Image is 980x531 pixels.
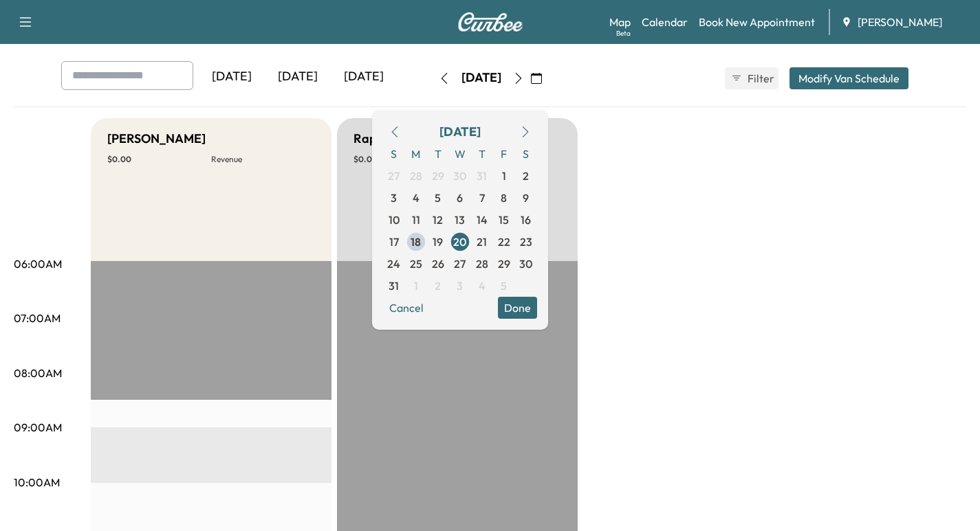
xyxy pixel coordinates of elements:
[471,143,493,165] span: T
[265,61,331,93] div: [DATE]
[457,190,463,206] span: 6
[493,143,515,165] span: F
[435,190,441,206] span: 5
[523,190,529,206] span: 9
[427,143,449,165] span: T
[432,168,444,184] span: 29
[432,256,444,272] span: 26
[14,256,62,272] p: 06:00AM
[405,143,427,165] span: M
[453,234,466,250] span: 20
[199,61,265,93] div: [DATE]
[389,234,399,250] span: 17
[433,234,443,250] span: 19
[453,168,466,184] span: 30
[383,143,405,165] span: S
[523,168,529,184] span: 2
[501,278,507,294] span: 5
[725,67,778,89] button: Filter
[331,61,397,93] div: [DATE]
[501,190,507,206] span: 8
[477,168,487,184] span: 31
[211,154,315,165] p: Revenue
[433,212,443,228] span: 12
[479,278,486,294] span: 4
[455,212,465,228] span: 13
[479,190,485,206] span: 7
[748,70,772,87] span: Filter
[389,278,399,294] span: 31
[461,69,501,87] div: [DATE]
[616,28,631,38] div: Beta
[520,234,532,250] span: 23
[391,190,397,206] span: 3
[414,278,418,294] span: 1
[14,419,62,436] p: 09:00AM
[499,212,509,228] span: 15
[387,256,400,272] span: 24
[410,168,422,184] span: 28
[412,212,420,228] span: 11
[790,67,908,89] button: Modify Van Schedule
[410,256,422,272] span: 25
[519,256,532,272] span: 30
[14,365,62,381] p: 08:00AM
[353,154,457,165] p: $ 0.00
[515,143,537,165] span: S
[858,14,942,30] span: [PERSON_NAME]
[699,14,815,30] a: Book New Appointment
[383,297,430,319] button: Cancel
[107,129,206,148] h5: [PERSON_NAME]
[435,278,441,294] span: 2
[413,190,420,206] span: 4
[439,122,481,142] div: [DATE]
[457,12,523,32] img: Curbee Logo
[14,474,60,490] p: 10:00AM
[388,168,400,184] span: 27
[477,234,487,250] span: 21
[454,256,466,272] span: 27
[477,212,488,228] span: 14
[457,278,463,294] span: 3
[411,234,421,250] span: 18
[449,143,471,165] span: W
[498,234,510,250] span: 22
[642,14,688,30] a: Calendar
[476,256,488,272] span: 28
[609,14,631,30] a: MapBeta
[498,256,510,272] span: 29
[502,168,506,184] span: 1
[521,212,531,228] span: 16
[498,297,537,319] button: Done
[389,212,400,228] span: 10
[353,129,455,148] h5: Raptor - OFFLINE
[14,310,61,326] p: 07:00AM
[107,154,211,165] p: $ 0.00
